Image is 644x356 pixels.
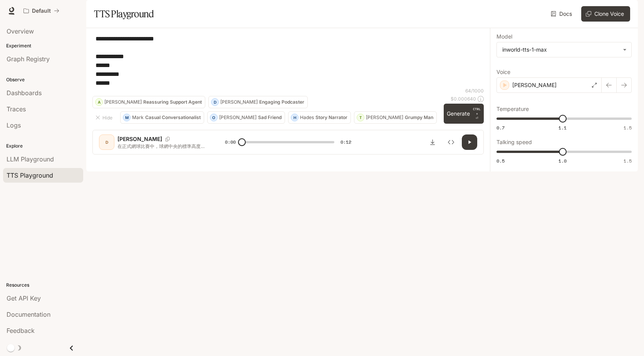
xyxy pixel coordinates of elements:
button: Copy Voice ID [162,137,173,141]
p: Hades [300,115,314,120]
div: D [211,96,218,108]
p: Temperature [496,106,529,112]
button: A[PERSON_NAME]Reassuring Support Agent [92,96,205,108]
button: Clone Voice [581,6,630,22]
button: T[PERSON_NAME]Grumpy Man [354,111,437,124]
p: 64 / 1000 [465,87,484,94]
p: [PERSON_NAME] [104,100,142,104]
p: CTRL + [473,107,481,116]
button: All workspaces [20,3,63,18]
p: [PERSON_NAME] [366,115,403,120]
p: ⏎ [473,107,481,121]
button: GenerateCTRL +⏎ [444,104,484,124]
span: 1.5 [624,124,632,131]
p: Voice [496,69,510,75]
p: Story Narrator [315,115,347,120]
p: 在正式網球比賽中，球網中央的標準高度為多少恥尺寸？ 1. 兩 恥 六 籿 2. 三 恥 3. 三 恥 六 籿 4. 四 恥 [117,143,206,149]
button: Hide [92,111,117,124]
span: 1.1 [558,124,567,131]
button: HHadesStory Narrator [288,111,351,124]
span: 0:12 [340,138,351,146]
p: [PERSON_NAME] [219,115,257,120]
div: O [210,111,217,124]
button: MMarkCasual Conversationalist [120,111,204,124]
h1: TTS Playground [94,6,154,22]
div: M [123,111,130,124]
button: Inspect [443,134,459,150]
p: Grumpy Man [405,115,433,120]
span: 0:00 [225,138,236,146]
p: Model [496,34,512,39]
div: inworld-tts-1-max [502,46,619,54]
p: [PERSON_NAME] [512,81,557,89]
p: [PERSON_NAME] [220,100,258,104]
span: 1.0 [558,158,567,164]
button: Download audio [425,134,440,150]
div: H [291,111,298,124]
p: Mark [132,115,144,120]
p: Reassuring Support Agent [143,100,202,104]
button: D[PERSON_NAME]Engaging Podcaster [208,96,308,108]
p: Talking speed [496,139,532,145]
div: T [357,111,364,124]
div: A [96,96,102,108]
p: Engaging Podcaster [259,100,304,104]
p: [PERSON_NAME] [117,135,162,143]
p: Default [32,8,51,14]
p: Sad Friend [258,115,282,120]
a: Docs [549,6,575,22]
span: 1.5 [624,158,632,164]
p: Casual Conversationalist [145,115,201,120]
button: O[PERSON_NAME]Sad Friend [207,111,285,124]
span: 0.5 [496,158,505,164]
span: 0.7 [496,124,505,131]
div: inworld-tts-1-max [497,42,631,57]
div: D [101,136,113,148]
